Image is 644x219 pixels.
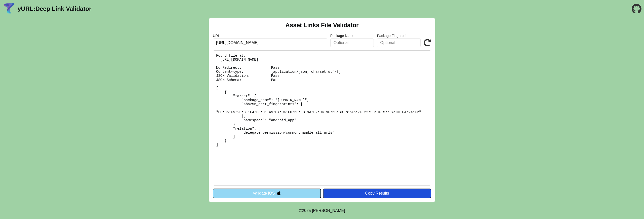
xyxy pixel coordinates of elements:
[330,34,374,38] label: Package Name
[302,208,311,213] span: 2025
[213,189,321,198] button: Validate iOS
[277,191,281,195] img: appleIcon.svg
[323,189,431,198] button: Copy Results
[18,5,91,12] a: yURL:Deep Link Validator
[299,202,345,219] footer: ©
[312,208,345,213] a: Michael Ibragimchayev's Personal Site
[3,2,16,15] img: yURL Logo
[286,22,359,29] h2: Asset Links File Validator
[377,38,421,47] input: Optional
[213,34,327,38] label: URL
[213,38,327,47] input: Required
[330,38,374,47] input: Optional
[213,50,431,186] pre: Found file at: [URL][DOMAIN_NAME] No Redirect: Pass Content-type: [application/json; charset=utf-...
[377,34,421,38] label: Package Fingerprint
[326,191,429,196] div: Copy Results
